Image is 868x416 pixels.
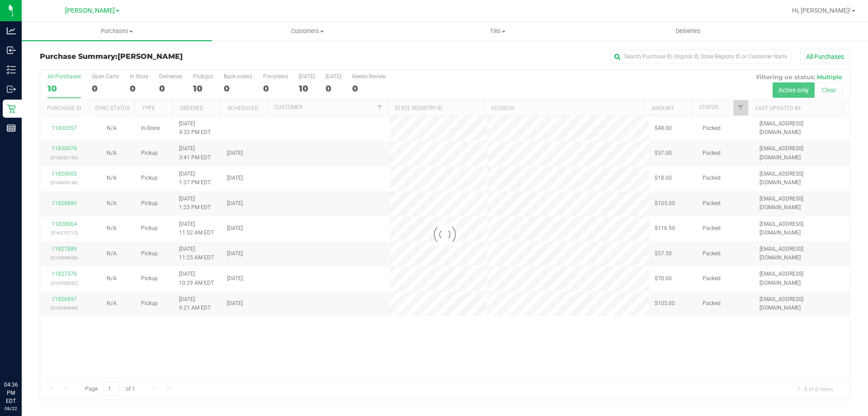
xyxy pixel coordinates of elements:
[212,27,402,35] span: Customers
[7,65,16,74] inline-svg: Inventory
[7,85,16,94] inline-svg: Outbound
[610,50,791,63] input: Search Purchase ID, Original ID, State Registry ID or Customer Name...
[792,7,851,14] span: Hi, [PERSON_NAME]!
[593,22,783,41] a: Deliveries
[7,46,16,55] inline-svg: Inbound
[65,7,115,14] span: [PERSON_NAME]
[22,27,212,35] span: Purchases
[22,22,212,41] a: Purchases
[4,381,18,405] p: 04:36 PM EDT
[7,124,16,133] inline-svg: Reports
[212,22,402,41] a: Customers
[403,27,592,35] span: Tills
[664,27,713,35] span: Deliveries
[402,22,593,41] a: Tills
[800,49,850,64] button: All Purchases
[9,344,36,371] iframe: Resource center
[4,405,18,412] p: 08/22
[7,104,16,113] inline-svg: Retail
[7,26,16,35] inline-svg: Analytics
[40,53,310,61] h3: Purchase Summary:
[118,52,183,61] span: [PERSON_NAME]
